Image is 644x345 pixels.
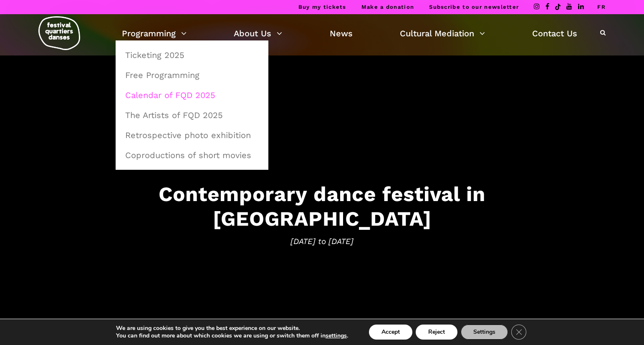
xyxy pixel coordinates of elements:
[511,325,526,340] button: Close GDPR Cookie Banner
[369,325,412,340] button: Accept
[532,26,577,40] a: Contact Us
[461,325,508,340] button: Settings
[63,182,581,231] h3: Contemporary dance festival in [GEOGRAPHIC_DATA]
[120,45,264,65] a: Ticketing 2025
[38,16,80,50] img: logo-fqd-med
[429,4,519,10] a: Subscribe to our newsletter
[361,4,414,10] a: Make a donation
[326,332,347,340] button: settings
[63,235,581,247] span: [DATE] to [DATE]
[416,325,457,340] button: Reject
[116,325,348,332] p: We are using cookies to give you the best experience on our website.
[120,65,264,85] a: Free Programming
[330,26,353,40] a: News
[298,4,346,10] a: Buy my tickets
[116,332,348,340] p: You can find out more about which cookies we are using or switch them off in .
[120,126,264,145] a: Retrospective photo exhibition
[120,86,264,105] a: Calendar of FQD 2025
[120,106,264,125] a: The Artists of FQD 2025
[597,4,606,10] a: FR
[122,26,187,40] a: Programming
[234,26,282,40] a: About Us
[120,146,264,165] a: Coproductions of short movies
[400,26,485,40] a: Cultural Mediation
